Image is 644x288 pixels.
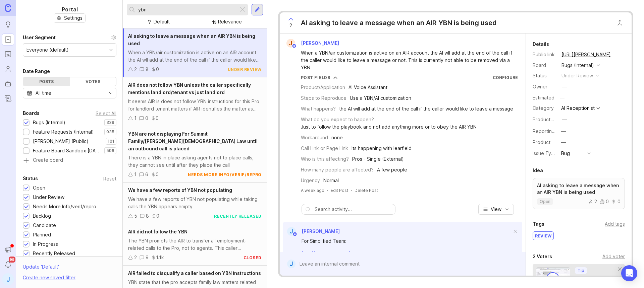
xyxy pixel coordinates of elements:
p: 935 [106,129,114,135]
a: Users [2,63,14,75]
div: Public link [533,51,556,58]
a: Configure [493,75,518,80]
a: [URL][PERSON_NAME] [559,50,613,59]
div: Workaround [301,134,328,141]
div: Product/Application [301,84,345,91]
button: Close button [613,16,627,29]
div: Edit Post [331,188,348,193]
div: 1.1k [156,254,164,261]
div: It seems AIR is does not follow YBN instructions for this Pro for landlord tenant matters if AIR ... [128,98,262,113]
div: Default [154,18,170,25]
div: 0 [156,171,159,178]
svg: toggle icon [105,90,116,96]
div: AI Voice Assistant [348,84,387,91]
a: Roadmaps [2,48,14,60]
p: AI asking to leave a message when an AIR YBN is being used [537,182,621,196]
div: Feature Requests (Internal) [33,128,94,136]
div: — [561,128,566,135]
p: 596 [106,148,114,153]
div: · [351,188,352,193]
div: Under Review [33,194,64,201]
div: Tags [533,220,544,228]
div: review [533,232,553,240]
div: 2 Voters [533,253,552,261]
div: 6 [145,171,148,178]
div: the AI will add at the end of the call if the caller would like to leave a message [339,105,513,113]
div: Details [533,40,549,48]
button: J [2,273,14,285]
span: YBN are not displaying For Summit Family/[PERSON_NAME][DEMOGRAPHIC_DATA] Law until an outbound ca... [128,131,258,151]
div: Reset [103,177,116,181]
div: Status [533,72,556,79]
div: Everyone (default) [26,46,69,54]
div: Date Range [23,67,50,75]
div: — [558,93,567,102]
div: Normal [323,177,339,184]
div: Backlog [33,212,51,220]
div: Status [23,174,38,183]
span: View [491,206,501,213]
div: · [327,188,328,193]
div: none [331,134,343,141]
span: AI asking to leave a message when an AIR YBN is being used [128,33,255,46]
button: Announcements [2,244,14,256]
div: 0 [145,115,148,122]
div: Relevance [218,18,242,25]
p: Tip [578,268,584,273]
div: Its happening with learfield [352,145,412,152]
span: AIR does not follow YBN unless the caller specifically mentions landlord/tenant vs just landlord [128,82,251,95]
a: AIR did not follow the YBNThe YBN prompts the AIR to transfer all employment-related calls to the... [123,224,267,266]
h1: Portal [62,5,78,13]
div: AI Receptionist [561,106,595,111]
div: 0 [156,66,159,73]
div: needs more info/verif/repro [188,172,262,177]
div: Just to follow the playbook and not add anything more or to obey the AIR YBN [301,123,477,131]
a: Portal [2,33,14,46]
span: 2 [289,22,292,29]
div: Call Link or Page Link [301,145,348,152]
div: — [561,139,566,146]
a: Ideas [2,19,14,31]
div: Category [533,104,556,112]
div: Delete Post [355,188,378,193]
div: 8 [146,212,149,220]
div: — [562,116,567,123]
div: Select All [96,112,116,115]
div: — [562,83,567,90]
div: 2 [588,199,597,204]
div: 9 [146,254,149,261]
div: Planned [33,231,51,238]
a: AI asking to leave a message when an AIR YBN is being usedopen200 [533,178,625,209]
div: Who is this affecting? [301,155,349,163]
a: Autopilot [2,78,14,90]
a: YBN are not displaying For Summit Family/[PERSON_NAME][DEMOGRAPHIC_DATA] Law until an outbound ca... [123,126,267,183]
div: Candidate [33,222,56,229]
span: Settings [64,15,83,21]
div: 1 [134,171,137,178]
button: ProductboardID [560,115,569,124]
div: recently released [214,213,262,219]
a: J[PERSON_NAME] [283,227,340,236]
div: All time [36,89,51,97]
a: A week ago [301,188,324,193]
div: Urgency [301,177,320,184]
div: 0 [600,199,609,204]
div: For Simplified Team: [302,237,512,245]
div: J [287,227,296,236]
div: When a YBN/air customization is active on an AIR account the AI wll add at the end of the call if... [301,49,512,71]
img: member badge [292,232,297,237]
div: Votes [70,77,116,86]
div: 1 [134,115,137,122]
p: open [540,199,550,204]
div: Update ' Default ' [23,263,59,274]
a: J[PERSON_NAME] [282,39,344,48]
img: Canny Home [5,4,11,12]
div: [PERSON_NAME] (Public) [33,138,89,145]
div: Needs More Info/verif/repro [33,203,96,210]
div: 0 [156,115,159,122]
div: 0 [611,199,621,204]
div: 8 [146,66,149,73]
p: 101 [108,139,114,144]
